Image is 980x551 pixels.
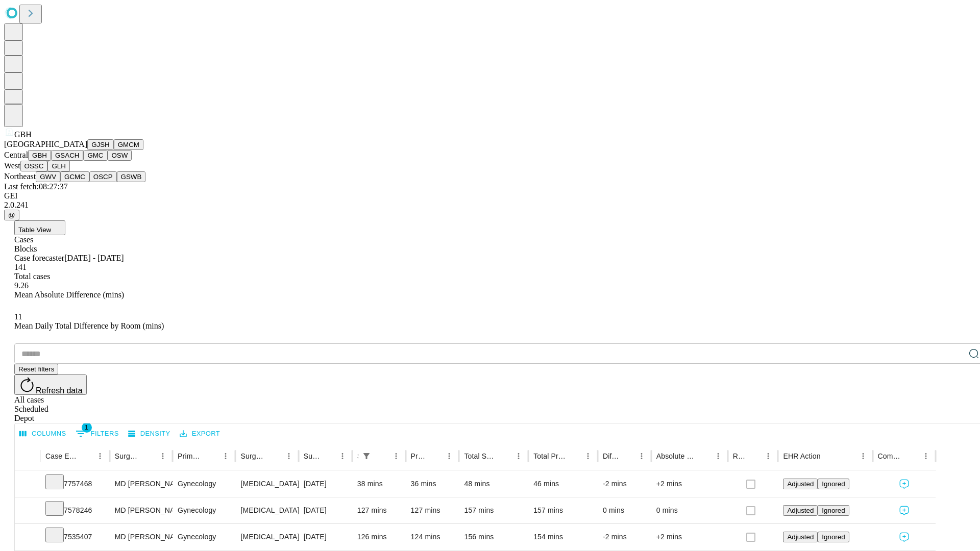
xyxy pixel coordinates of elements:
[304,471,347,497] div: [DATE]
[141,449,156,463] button: Sort
[442,449,456,463] button: Menu
[115,452,140,460] div: Surgeon Name
[20,502,35,520] button: Expand
[656,524,723,550] div: +2 mins
[656,471,723,497] div: +2 mins
[73,425,121,442] button: Show filters
[878,452,903,460] div: Comments
[581,449,595,463] button: Menu
[18,365,54,373] span: Reset filters
[620,449,634,463] button: Sort
[411,524,454,550] div: 124 mins
[8,211,15,219] span: @
[818,479,849,489] button: Ignored
[411,452,427,460] div: Predicted In Room Duration
[156,449,170,463] button: Menu
[497,449,511,463] button: Sort
[603,524,646,550] div: -2 mins
[45,497,105,523] div: 7578246
[14,321,164,330] span: Mean Daily Total Difference by Room (mins)
[747,449,761,463] button: Sort
[87,139,114,150] button: GJSH
[83,150,107,161] button: GMC
[4,182,68,191] span: Last fetch: 08:27:37
[93,449,107,463] button: Menu
[357,497,401,523] div: 127 mins
[64,254,124,262] span: [DATE] - [DATE]
[357,524,401,550] div: 126 mins
[178,452,203,460] div: Primary Service
[634,449,649,463] button: Menu
[411,471,454,497] div: 36 mins
[204,449,218,463] button: Sort
[14,272,50,281] span: Total cases
[335,449,350,463] button: Menu
[856,449,870,463] button: Menu
[375,449,389,463] button: Sort
[904,449,919,463] button: Sort
[511,449,526,463] button: Menu
[919,449,933,463] button: Menu
[428,449,442,463] button: Sort
[218,449,233,463] button: Menu
[697,449,711,463] button: Sort
[45,452,78,460] div: Case Epic Id
[389,449,403,463] button: Menu
[178,497,230,523] div: Gynecology
[711,449,725,463] button: Menu
[14,263,27,271] span: 141
[464,497,523,523] div: 157 mins
[359,449,374,463] div: 1 active filter
[36,386,83,395] span: Refresh data
[783,505,818,516] button: Adjusted
[533,452,566,460] div: Total Predicted Duration
[304,497,347,523] div: [DATE]
[117,171,146,182] button: GSWB
[14,254,64,262] span: Case forecaster
[357,471,401,497] div: 38 mins
[28,150,51,161] button: GBH
[656,497,723,523] div: 0 mins
[533,497,593,523] div: 157 mins
[567,449,581,463] button: Sort
[4,210,19,220] button: @
[4,201,976,210] div: 2.0.241
[656,452,696,460] div: Absolute Difference
[603,471,646,497] div: -2 mins
[18,226,51,234] span: Table View
[787,507,814,514] span: Adjusted
[240,497,293,523] div: [MEDICAL_DATA] [MEDICAL_DATA] REMOVAL TUBES AND/OR OVARIES FOR UTERUS 250GM OR LESS
[60,171,89,182] button: GCMC
[464,452,496,460] div: Total Scheduled Duration
[14,281,29,290] span: 9.26
[114,139,143,150] button: GMCM
[14,312,22,321] span: 11
[240,524,293,550] div: [MEDICAL_DATA] [MEDICAL_DATA] REMOVAL TUBES AND/OR OVARIES FOR UTERUS 250GM OR LESS
[787,533,814,541] span: Adjusted
[177,426,223,442] button: Export
[822,449,836,463] button: Sort
[4,161,20,170] span: West
[4,191,976,201] div: GEI
[115,471,167,497] div: MD [PERSON_NAME] [PERSON_NAME]
[464,471,523,497] div: 48 mins
[282,449,296,463] button: Menu
[822,480,845,488] span: Ignored
[79,449,93,463] button: Sort
[4,140,87,148] span: [GEOGRAPHIC_DATA]
[822,507,845,514] span: Ignored
[267,449,282,463] button: Sort
[20,161,48,171] button: OSSC
[603,497,646,523] div: 0 mins
[304,524,347,550] div: [DATE]
[178,524,230,550] div: Gynecology
[51,150,83,161] button: GSACH
[20,529,35,546] button: Expand
[36,171,60,182] button: GWV
[357,452,358,460] div: Scheduled In Room Duration
[14,290,124,299] span: Mean Absolute Difference (mins)
[783,532,818,542] button: Adjusted
[17,426,69,442] button: Select columns
[359,449,374,463] button: Show filters
[761,449,775,463] button: Menu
